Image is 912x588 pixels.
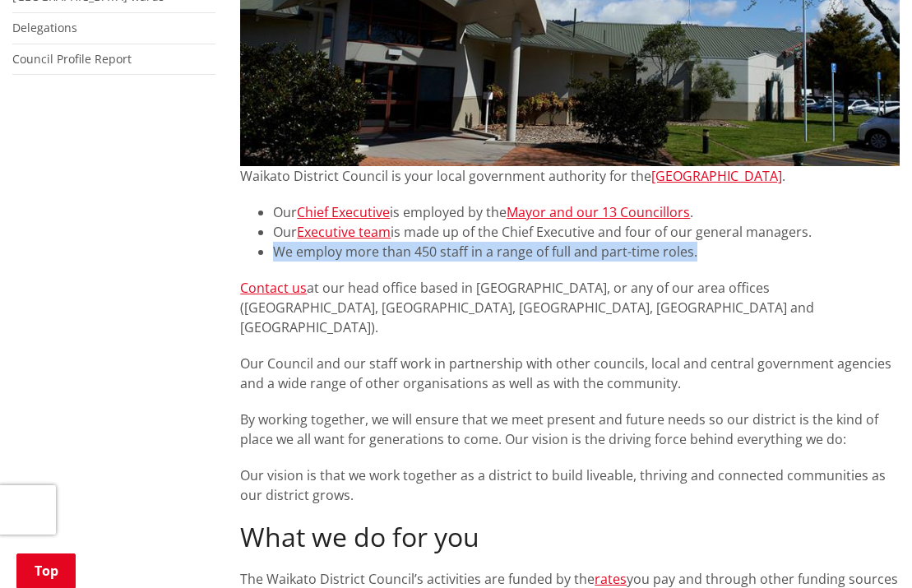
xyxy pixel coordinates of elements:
[12,20,77,35] a: Delegations
[273,223,812,241] span: Our is made up of the Chief Executive and four of our general managers.
[240,279,307,297] a: Contact us
[836,519,896,578] iframe: Messenger Launcher
[240,410,878,448] span: By working together, we will ensure that we meet present and future needs so our district is the ...
[16,553,76,588] a: Top
[12,51,132,67] a: Council Profile Report
[273,242,900,262] li: We employ more than 450 staff in a range of full and part-time roles.
[507,203,690,221] a: Mayor and our 13 Councillors
[595,570,627,588] a: rates
[297,203,390,221] a: Chief Executive
[240,465,900,505] p: Our vision is that we work together as a district to build liveable, thriving and connected commu...
[240,166,900,186] p: Waikato District Council is your local government authority for the .
[297,223,391,241] a: Executive team
[240,354,891,392] span: Our Council and our staff work in partnership with other councils, local and central government a...
[273,203,693,221] span: Our is employed by the .
[240,521,900,553] h2: What we do for you
[651,167,782,185] a: [GEOGRAPHIC_DATA]
[240,279,814,336] span: at our head office based in [GEOGRAPHIC_DATA], or any of our area offices ([GEOGRAPHIC_DATA], [GE...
